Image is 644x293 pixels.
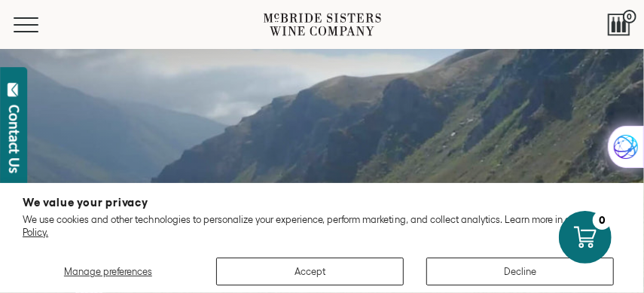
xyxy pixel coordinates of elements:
p: We use cookies and other technologies to personalize your experience, perform marketing, and coll... [23,214,621,239]
a: Privacy Policy. [23,214,610,237]
button: Manage preferences [23,258,194,285]
span: Manage preferences [64,266,152,277]
button: Decline [426,258,614,285]
h2: We value your privacy [23,197,621,208]
div: 0 [593,211,612,230]
div: Contact Us [7,105,22,173]
button: Mobile Menu Trigger [14,17,68,32]
button: Accept [216,258,404,285]
span: 0 [623,10,636,23]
